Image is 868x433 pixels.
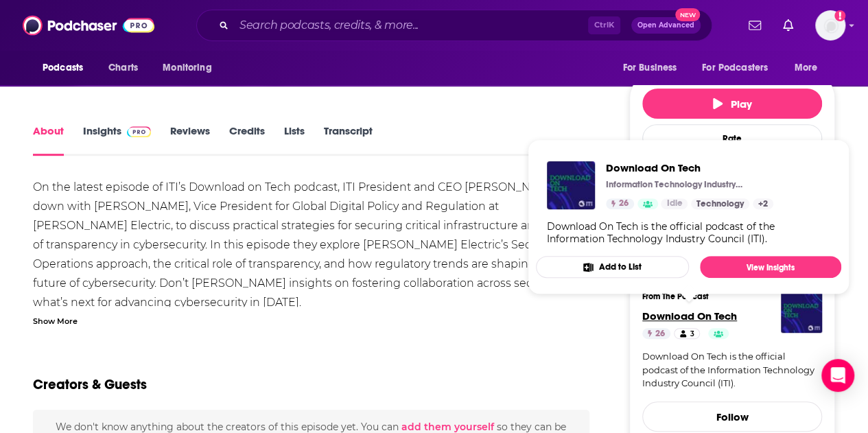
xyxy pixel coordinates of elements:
a: Reviews [170,124,210,156]
button: Follow [642,401,822,432]
button: open menu [153,55,229,81]
a: Idle [661,198,688,209]
a: Lists [284,124,305,156]
span: Open Advanced [637,22,694,29]
a: InsightsPodchaser Pro [83,124,151,156]
a: Technology [691,198,749,209]
a: Show notifications dropdown [777,14,799,37]
button: Show profile menu [815,10,845,40]
p: Information Technology Industry Council [606,179,743,190]
div: Download On Tech is the official podcast of the Information Technology Industry Council (ITI). [547,220,830,245]
span: Logged in as gmalloy [815,10,845,40]
img: Download On Tech [781,292,822,333]
a: Transcript [324,124,373,156]
a: Charts [99,55,146,81]
button: open menu [613,55,694,81]
button: Add to List [536,256,689,278]
h2: Creators & Guests [33,376,147,393]
a: 26 [642,328,670,339]
a: +2 [753,198,773,209]
input: Search podcasts, credits, & more... [234,14,588,36]
a: Show notifications dropdown [743,14,766,37]
span: For Business [622,58,677,78]
span: 26 [619,197,629,211]
svg: Add a profile image [834,10,845,21]
span: Play [713,97,752,110]
button: open menu [785,55,835,81]
img: User Profile [815,10,845,40]
img: Download On Tech [547,161,595,209]
span: 26 [655,327,665,341]
span: New [675,8,700,21]
a: 3 [674,328,700,339]
a: Download On Tech [606,161,773,174]
button: add them yourself [401,421,494,432]
span: Charts [108,58,138,78]
span: Idle [666,197,682,211]
div: Search podcasts, credits, & more... [196,10,712,41]
span: Ctrl K [588,16,620,34]
div: Open Intercom Messenger [821,359,854,392]
a: Download On Tech is the official podcast of the Information Technology Industry Council (ITI). [642,350,822,390]
button: Play [642,89,822,119]
span: More [795,58,818,78]
span: 3 [690,327,694,341]
img: Podchaser - Follow, Share and Rate Podcasts [23,12,154,38]
span: Podcasts [43,58,83,78]
a: 26 [606,198,634,209]
div: Rate [642,124,822,152]
a: Download On Tech [642,309,737,323]
a: About [33,124,64,156]
a: Credits [229,124,265,156]
button: open menu [33,55,101,81]
span: For Podcasters [702,58,768,78]
span: Monitoring [163,58,211,78]
button: open menu [693,55,788,81]
img: Podchaser Pro [127,126,151,137]
a: View Insights [700,256,841,278]
button: Open AdvancedNew [631,17,701,34]
div: On the latest episode of ITI’s Download on Tech podcast, ITI President and CEO [PERSON_NAME] sits... [33,178,589,312]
